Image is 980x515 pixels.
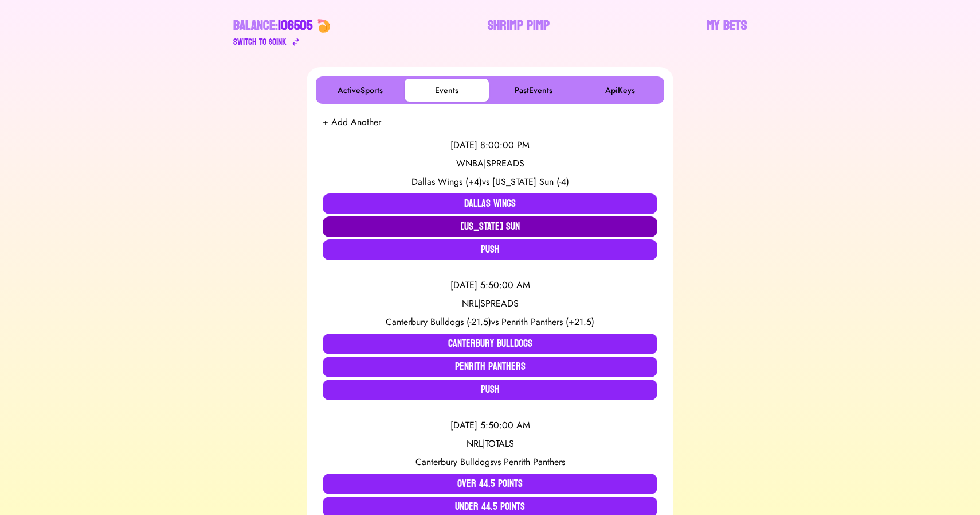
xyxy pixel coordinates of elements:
button: + Add Another [323,115,381,129]
div: vs [323,315,657,329]
div: Balance: [233,17,312,35]
button: ApiKeys [578,79,662,102]
div: WNBA | SPREADS [323,157,657,171]
a: My Bets [707,17,747,49]
button: Canterbury Bulldogs [323,334,657,354]
span: Canterbury Bulldogs (-21.5) [386,315,491,328]
img: 🍤 [317,19,331,33]
span: Penrith Panthers (+21.5) [501,315,594,328]
button: Penrith Panthers [323,357,657,377]
a: Shrimp Pimp [488,17,550,49]
button: Events [405,79,489,102]
button: [US_STATE] Sun [323,216,657,237]
button: Dallas Wings [323,193,657,214]
button: ActiveSports [318,79,402,102]
div: NRL | SPREADS [323,297,657,311]
div: [DATE] 5:50:00 AM [323,278,657,292]
span: 106505 [278,13,312,38]
div: NRL | TOTALS [323,437,657,451]
div: vs [323,175,657,189]
button: PastEvents [491,79,575,102]
div: vs [323,455,657,469]
span: Penrith Panthers [504,455,565,468]
button: Over 44.5 Points [323,474,657,494]
button: Push [323,380,657,400]
div: Switch to $ OINK [233,35,287,49]
span: Dallas Wings (+4) [411,175,482,188]
span: [US_STATE] Sun (-4) [492,175,569,188]
button: Push [323,239,657,260]
div: [DATE] 8:00:00 PM [323,138,657,152]
span: Canterbury Bulldogs [415,455,493,468]
div: [DATE] 5:50:00 AM [323,419,657,432]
